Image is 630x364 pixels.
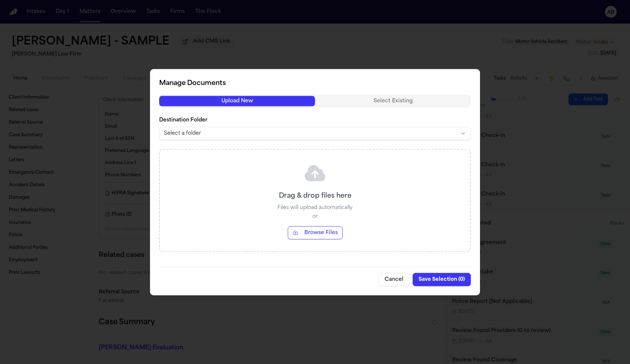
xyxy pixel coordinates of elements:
[312,213,318,220] p: or
[159,96,315,106] button: Upload New
[288,226,343,239] button: Browse Files
[279,191,351,201] p: Drag & drop files here
[277,204,353,211] p: Files will upload automatically
[159,78,471,88] h2: Manage Documents
[159,116,471,124] label: Destination Folder
[378,273,410,286] button: Cancel
[315,96,471,106] button: Select Existing
[413,273,471,286] button: Save Selection (0)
